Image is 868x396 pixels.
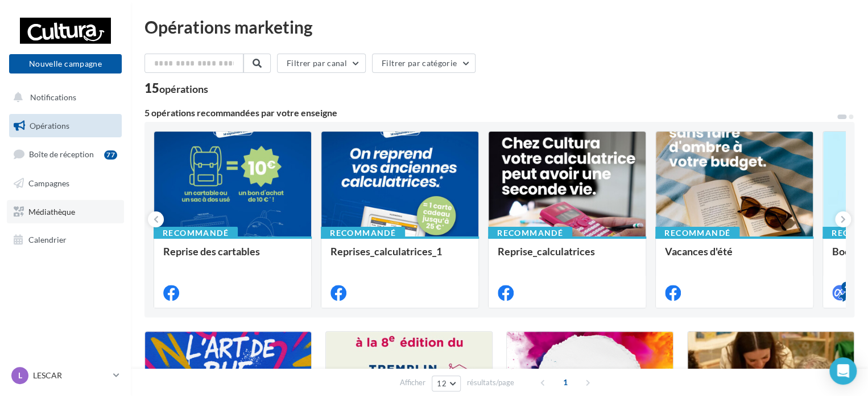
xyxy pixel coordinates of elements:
[372,54,476,73] button: Filtrer par catégorie
[437,379,447,388] span: 12
[829,357,857,385] div: Open Intercom Messenger
[9,365,122,386] a: L LESCAR
[144,18,854,35] div: Opérations marketing
[330,246,469,268] div: Reprises_calculatrices_1
[556,373,574,391] span: 1
[7,85,119,109] button: Notifications
[33,370,109,381] p: LESCAR
[28,206,75,216] span: Médiathèque
[432,375,461,391] button: 12
[7,114,124,138] a: Opérations
[277,54,366,73] button: Filtrer par canal
[29,149,94,159] span: Boîte de réception
[159,84,208,94] div: opérations
[30,121,69,130] span: Opérations
[163,246,302,268] div: Reprise des cartables
[321,227,405,239] div: Recommandé
[841,281,852,292] div: 4
[665,246,804,268] div: Vacances d'été
[498,246,636,268] div: Reprise_calculatrices
[655,227,739,239] div: Recommandé
[7,200,124,224] a: Médiathèque
[144,108,836,117] div: 5 opérations recommandées par votre enseigne
[30,92,76,102] span: Notifications
[9,54,122,74] button: Nouvelle campagne
[488,227,572,239] div: Recommandé
[154,227,238,239] div: Recommandé
[104,150,117,160] div: 77
[144,82,208,95] div: 15
[7,142,124,166] a: Boîte de réception77
[28,235,67,244] span: Calendrier
[7,228,124,252] a: Calendrier
[28,178,69,188] span: Campagnes
[400,377,425,388] span: Afficher
[7,172,124,195] a: Campagnes
[18,370,22,381] span: L
[467,377,514,388] span: résultats/page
